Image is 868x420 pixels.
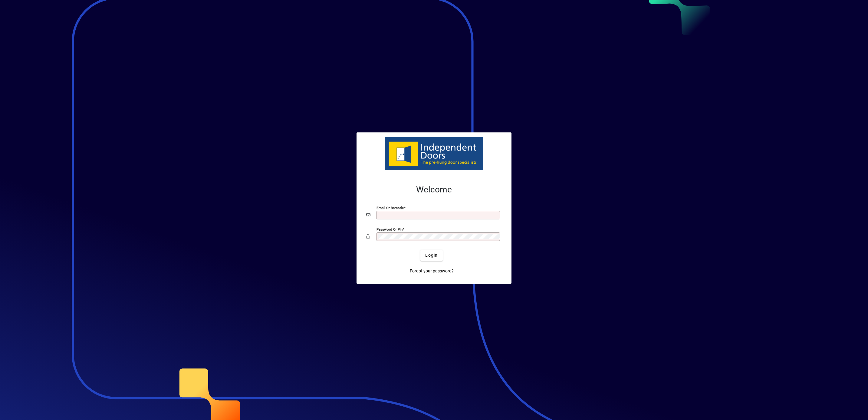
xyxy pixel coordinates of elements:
[366,185,502,195] h2: Welcome
[410,268,454,274] span: Forgot your password?
[425,252,438,258] span: Login
[376,227,403,231] mat-label: Password or Pin
[420,250,442,261] button: Login
[407,266,456,277] a: Forgot your password?
[376,205,404,210] mat-label: Email or Barcode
